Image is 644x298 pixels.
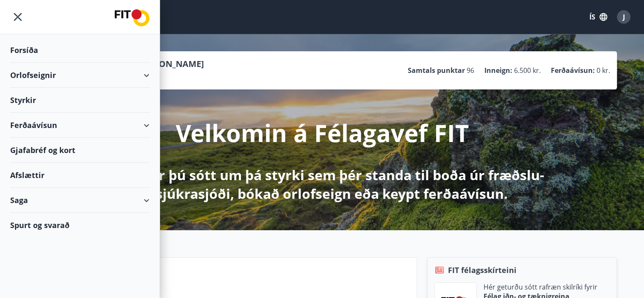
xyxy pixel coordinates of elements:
[448,265,517,276] span: FIT félagsskírteini
[484,66,512,75] p: Inneign :
[10,38,149,63] div: Forsíða
[10,9,25,25] button: menu
[585,9,612,25] button: ÍS
[99,166,546,203] p: Hér getur þú sótt um þá styrki sem þér standa til boða úr fræðslu- og sjúkrasjóði, bókað orlofsei...
[10,63,149,88] div: Orlofseignir
[484,282,597,292] p: Hér geturðu sótt rafræn skilríki fyrir
[514,66,541,75] span: 6.500 kr.
[10,113,149,138] div: Ferðaávísun
[551,66,595,75] p: Ferðaávísun :
[10,163,149,188] div: Afslættir
[10,188,149,213] div: Saga
[115,9,149,26] img: union_logo
[614,7,634,27] button: J
[90,279,410,293] p: Næstu helgi
[10,88,149,113] div: Styrkir
[408,66,465,75] p: Samtals punktar
[10,213,149,237] div: Spurt og svarað
[176,117,469,149] p: Velkomin á Félagavef FIT
[597,66,610,75] span: 0 kr.
[623,12,625,22] span: J
[467,66,474,75] span: 96
[10,138,149,163] div: Gjafabréf og kort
